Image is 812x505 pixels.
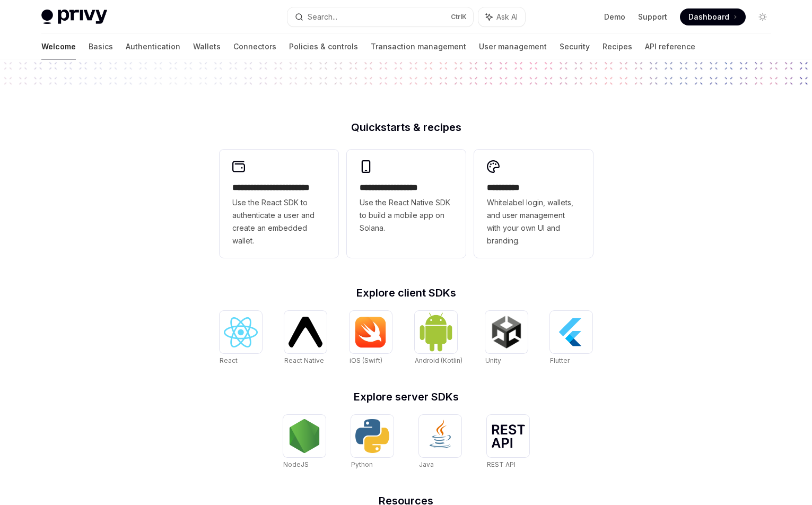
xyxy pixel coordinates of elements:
a: UnityUnity [485,311,528,366]
a: Support [638,12,667,22]
a: **** **** **** ***Use the React Native SDK to build a mobile app on Solana. [347,150,466,258]
button: Toggle dark mode [754,8,771,25]
a: Authentication [126,34,180,59]
a: Connectors [233,34,276,59]
a: API reference [645,34,695,59]
span: Android (Kotlin) [415,356,462,364]
h2: Quickstarts & recipes [220,122,593,133]
img: REST API [491,424,525,448]
a: Security [560,34,590,59]
a: Wallets [193,34,221,59]
a: Recipes [603,34,632,59]
img: NodeJS [287,419,321,453]
span: Ask AI [496,12,518,22]
span: Use the React Native SDK to build a mobile app on Solana. [360,196,453,234]
img: iOS (Swift) [354,316,388,348]
span: Java [419,460,434,468]
a: Welcome [41,34,76,59]
img: Flutter [554,315,588,349]
img: Android (Kotlin) [419,312,453,352]
img: Unity [490,315,523,349]
a: iOS (Swift)iOS (Swift) [350,311,392,366]
h2: Explore client SDKs [220,288,593,298]
span: iOS (Swift) [350,356,382,364]
a: FlutterFlutter [550,311,592,366]
span: React [220,356,238,364]
img: light logo [41,10,107,24]
img: React Native [289,317,322,347]
a: Policies & controls [289,34,358,59]
span: React Native [284,356,324,364]
a: **** *****Whitelabel login, wallets, and user management with your own UI and branding. [474,150,593,258]
a: Dashboard [680,8,746,25]
button: Ask AI [478,7,525,27]
h2: Explore server SDKs [220,391,593,402]
button: Search...CtrlK [287,7,473,27]
span: Dashboard [688,12,729,22]
a: Demo [604,12,625,22]
a: REST APIREST API [487,415,529,470]
a: User management [479,34,547,59]
div: Search... [308,11,337,23]
a: Android (Kotlin)Android (Kotlin) [415,311,462,366]
span: Whitelabel login, wallets, and user management with your own UI and branding. [487,196,580,247]
span: REST API [487,460,516,468]
a: JavaJava [419,415,461,470]
span: NodeJS [283,460,309,468]
span: Unity [485,356,501,364]
a: NodeJSNodeJS [283,415,326,470]
a: PythonPython [351,415,394,470]
span: Flutter [550,356,570,364]
span: Ctrl K [451,13,467,21]
a: Transaction management [371,34,466,59]
img: Python [355,419,389,453]
span: Use the React SDK to authenticate a user and create an embedded wallet. [232,196,326,247]
img: React [224,317,258,347]
a: Basics [89,34,113,59]
a: React NativeReact Native [284,311,327,366]
img: Java [423,419,457,453]
span: Python [351,460,373,468]
a: ReactReact [220,311,262,366]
